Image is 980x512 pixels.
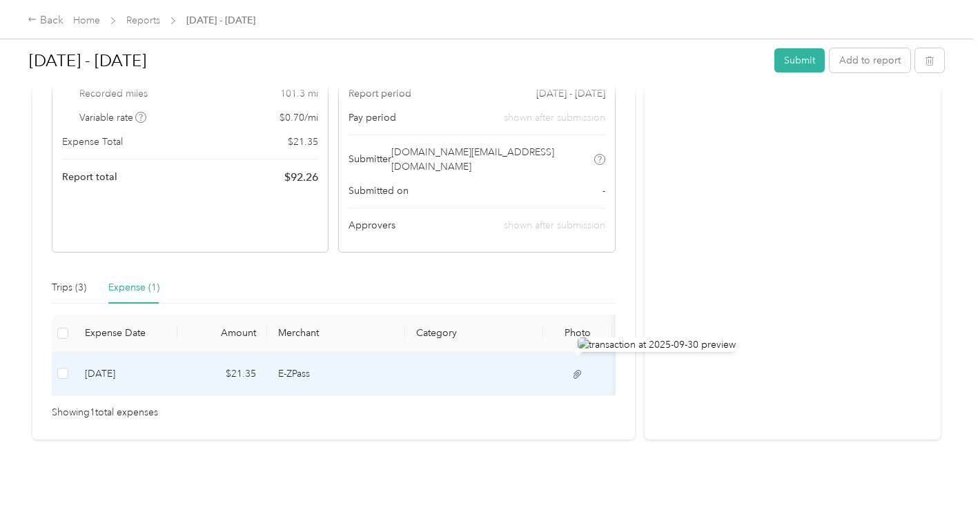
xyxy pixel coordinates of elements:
[74,353,177,395] td: 9-30-2025
[267,315,405,353] th: Merchant
[405,315,543,353] th: Category
[79,110,147,125] span: Variable rate
[267,353,405,395] td: E-ZPass
[74,315,177,353] th: Expense Date
[177,315,267,353] th: Amount
[52,280,86,295] div: Trips (3)
[602,184,605,198] span: -
[288,135,318,149] span: $ 21.35
[504,110,605,125] span: shown after submission
[349,152,391,166] span: Submitter
[28,12,63,29] div: Back
[62,135,123,149] span: Expense Total
[108,280,159,295] div: Expense (1)
[830,48,910,72] button: Add to report
[349,110,396,125] span: Pay period
[284,169,318,186] span: $ 92.26
[280,110,318,125] span: $ 0.70 / mi
[126,14,160,26] a: Reports
[73,14,100,26] a: Home
[543,315,612,353] th: Photo
[349,184,409,198] span: Submitted on
[612,315,681,353] th: Notes
[504,219,605,231] span: shown after submission
[29,44,765,77] h1: Sep 20 - Oct 3, 2025
[391,145,591,174] span: [DOMAIN_NAME][EMAIL_ADDRESS][DOMAIN_NAME]
[186,13,255,28] span: [DATE] - [DATE]
[903,435,980,512] iframe: Everlance-gr Chat Button Frame
[62,170,117,184] span: Report total
[52,405,158,420] span: Showing 1 total expenses
[774,48,825,72] button: Submit
[349,218,395,233] span: Approvers
[578,337,736,351] img: transaction at 2025-09-30 preview
[177,353,267,395] td: $21.35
